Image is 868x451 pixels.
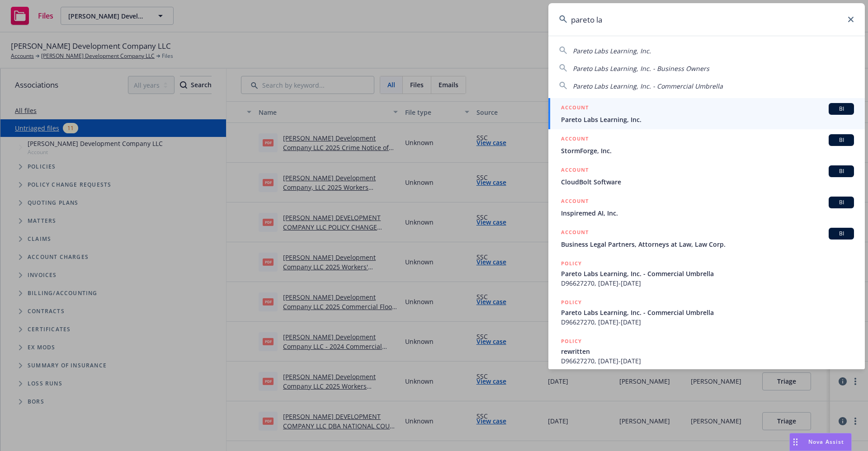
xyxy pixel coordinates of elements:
[548,293,865,332] a: POLICYPareto Labs Learning, Inc. - Commercial UmbrellaD96627270, [DATE]-[DATE]
[561,103,589,114] h5: ACCOUNT
[561,259,582,268] h5: POLICY
[561,115,854,124] span: Pareto Labs Learning, Inc.
[548,254,865,293] a: POLICYPareto Labs Learning, Inc. - Commercial UmbrellaD96627270, [DATE]-[DATE]
[548,160,865,192] a: ACCOUNTBICloudBolt Software
[561,177,854,187] span: CloudBolt Software
[561,337,582,346] h5: POLICY
[561,134,589,145] h5: ACCOUNT
[561,146,854,155] span: StormForge, Inc.
[561,356,854,366] span: D96627270, [DATE]-[DATE]
[832,105,850,113] span: BI
[832,230,850,238] span: BI
[790,433,801,451] div: Drag to move
[832,136,850,144] span: BI
[573,64,709,73] span: Pareto Labs Learning, Inc. - Business Owners
[561,317,854,327] span: D96627270, [DATE]-[DATE]
[561,208,854,218] span: Inspiremed AI, Inc.
[561,298,582,307] h5: POLICY
[561,347,854,356] span: rewritten
[561,197,589,207] h5: ACCOUNT
[573,47,651,55] span: Pareto Labs Learning, Inc.
[561,269,854,278] span: Pareto Labs Learning, Inc. - Commercial Umbrella
[548,129,865,160] a: ACCOUNTBIStormForge, Inc.
[832,198,850,207] span: BI
[548,3,865,36] input: Search...
[561,240,854,249] span: Business Legal Partners, Attorneys at Law, Law Corp.
[561,308,854,317] span: Pareto Labs Learning, Inc. - Commercial Umbrella
[808,438,844,446] span: Nova Assist
[789,433,852,451] button: Nova Assist
[561,278,854,288] span: D96627270, [DATE]-[DATE]
[561,165,589,176] h5: ACCOUNT
[548,98,865,129] a: ACCOUNTBIPareto Labs Learning, Inc.
[573,82,723,90] span: Pareto Labs Learning, Inc. - Commercial Umbrella
[561,228,589,239] h5: ACCOUNT
[548,223,865,254] a: ACCOUNTBIBusiness Legal Partners, Attorneys at Law, Law Corp.
[548,192,865,223] a: ACCOUNTBIInspiremed AI, Inc.
[832,167,850,175] span: BI
[548,332,865,371] a: POLICYrewrittenD96627270, [DATE]-[DATE]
